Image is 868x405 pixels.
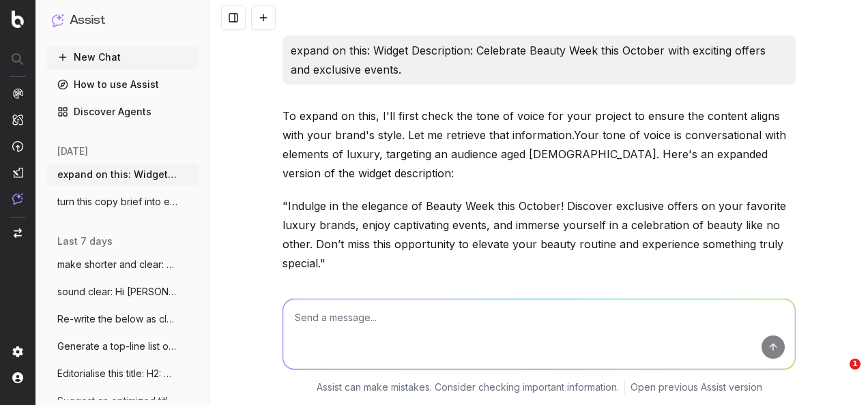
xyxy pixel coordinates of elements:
a: Discover Agents [46,101,199,123]
img: Activation [12,140,23,152]
a: Open previous Assist version [631,380,762,394]
img: Assist [12,193,23,205]
button: New Chat [46,46,199,68]
button: Generate a top-line list of optimised SE [46,335,199,357]
p: "Indulge in the elegance of Beauty Week this October! Discover exclusive offers on your favorite ... [283,196,796,273]
button: make shorter and clear: Online only, sho [46,254,199,275]
button: Assist [52,11,194,30]
img: Studio [12,167,23,178]
button: sound clear: Hi [PERSON_NAME], I hope you're well. [46,281,199,303]
span: sound clear: Hi [PERSON_NAME], I hope you're well. [57,285,177,299]
p: Assist can make mistakes. Consider checking important information. [317,380,619,394]
span: [DATE] [57,145,88,158]
img: Botify logo [12,10,24,28]
a: How to use Assist [46,74,199,95]
span: Editorialise this title: H2: TOP OF THE [57,367,177,380]
button: Editorialise this title: H2: TOP OF THE [46,363,199,385]
img: Switch project [14,228,22,238]
p: To expand on this, I'll first check the tone of voice for your project to ensure the content alig... [283,106,796,183]
img: My account [12,372,23,383]
button: turn this copy brief into event copy: In [46,191,199,213]
span: turn this copy brief into event copy: In [57,195,177,209]
span: last 7 days [57,235,113,248]
span: expand on this: Widget Description: Cele [57,168,177,181]
img: Intelligence [12,114,23,125]
button: expand on this: Widget Description: Cele [46,164,199,185]
iframe: Intercom live chat [822,359,854,391]
span: 1 [850,359,860,370]
h1: Assist [70,11,105,30]
p: expand on this: Widget Description: Celebrate Beauty Week this October with exciting offers and e... [291,41,787,79]
span: make shorter and clear: Online only, sho [57,258,177,271]
button: Re-write the below as clear notes: Art [46,308,199,330]
span: Re-write the below as clear notes: Art [57,312,177,326]
img: Assist [52,14,64,27]
span: Generate a top-line list of optimised SE [57,340,177,353]
img: Analytics [12,88,23,99]
img: Setting [12,346,23,357]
